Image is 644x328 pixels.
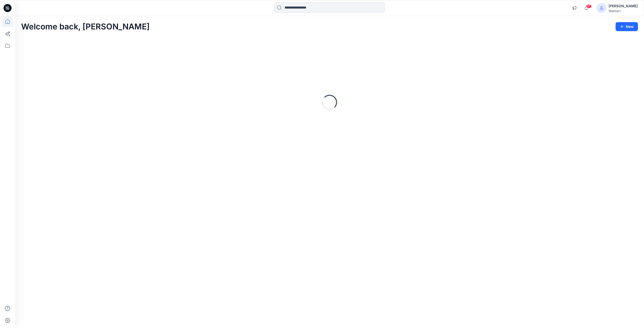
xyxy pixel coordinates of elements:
[599,6,603,10] svg: avatar
[616,22,638,31] button: New
[586,4,592,8] span: 17
[609,9,638,13] div: Walmart
[21,22,150,31] h2: Welcome back, [PERSON_NAME]
[609,3,638,9] div: [PERSON_NAME]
